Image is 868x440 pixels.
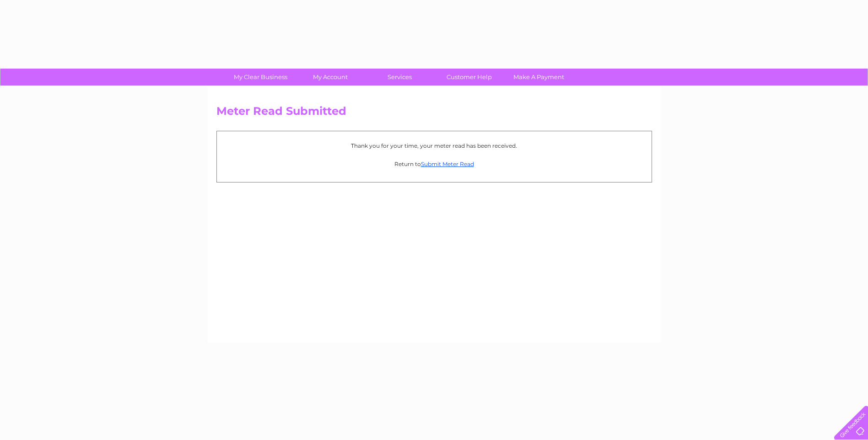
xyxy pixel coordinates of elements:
[362,69,437,86] a: Services
[501,69,577,86] a: Make A Payment
[221,141,647,150] p: Thank you for your time, your meter read has been received.
[221,160,647,168] p: Return to
[223,69,298,86] a: My Clear Business
[421,161,474,167] a: Submit Meter Read
[431,69,507,86] a: Customer Help
[292,69,368,86] a: My Account
[216,105,652,122] h2: Meter Read Submitted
